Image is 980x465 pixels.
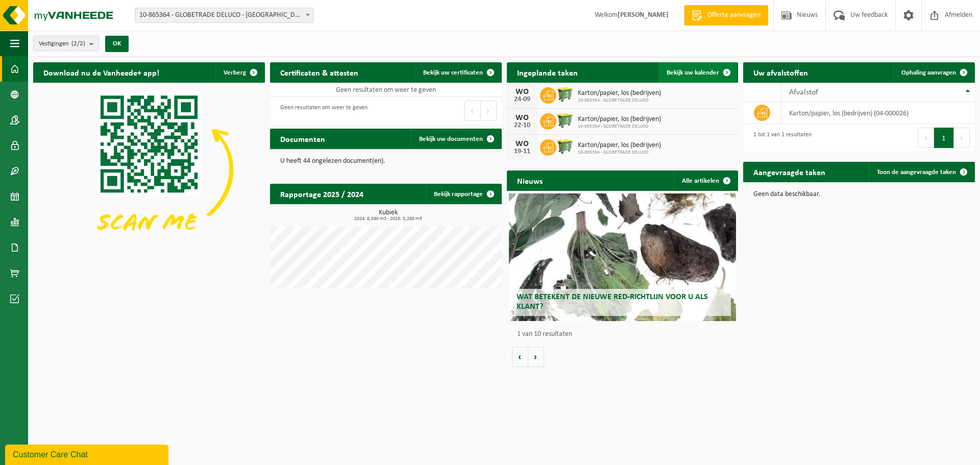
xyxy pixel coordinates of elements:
h2: Download nu de Vanheede+ app! [33,62,169,82]
td: karton/papier, los (bedrijven) (04-000026) [781,102,975,124]
count: (2/2) [71,40,85,47]
button: Verberg [215,62,264,83]
span: Karton/papier, los (bedrijven) [578,115,661,124]
h2: Certificaten & attesten [270,62,369,82]
button: Next [481,101,497,121]
a: Toon de aangevraagde taken [869,162,974,182]
div: Geen resultaten om weer te geven [275,100,367,122]
div: WO [512,88,532,96]
button: Volgende [528,347,544,367]
h2: Aangevraagde taken [743,162,836,182]
h2: Nieuws [507,170,553,190]
a: Bekijk uw documenten [411,129,501,149]
div: WO [512,114,532,122]
button: Vestigingen(2/2) [33,36,99,51]
img: WB-0660-HPE-GN-50 [556,86,574,103]
strong: [PERSON_NAME] [618,11,669,19]
button: Previous [918,128,934,148]
a: Bekijk uw kalender [658,62,737,83]
span: Wat betekent de nieuwe RED-richtlijn voor u als klant? [517,293,708,311]
span: 2024: 8,580 m3 - 2025: 5,280 m3 [275,216,502,222]
span: 10-865364 - GLOBETRADE DELUCO [578,150,661,156]
div: 1 tot 1 van 1 resultaten [748,127,812,149]
a: Wat betekent de nieuwe RED-richtlijn voor u als klant? [509,193,736,321]
span: Offerte aanvragen [705,10,763,20]
div: WO [512,140,532,148]
button: Vorige [512,347,528,367]
img: WB-0660-HPE-GN-50 [556,138,574,155]
h2: Documenten [270,129,335,149]
div: 19-11 [512,148,532,155]
span: Bekijk uw documenten [419,136,483,142]
button: Next [954,128,970,148]
span: Verberg [224,69,246,76]
div: 24-09 [512,96,532,103]
button: Previous [464,101,481,121]
span: 10-865364 - GLOBETRADE DELUCO [578,97,661,104]
iframe: chat widget [5,443,170,465]
a: Offerte aanvragen [684,5,768,26]
button: OK [105,36,129,52]
span: Bekijk uw certificaten [423,69,483,76]
button: 1 [934,128,954,148]
img: Download de VHEPlus App [33,83,265,256]
p: U heeft 44 ongelezen document(en). [280,158,492,165]
span: Vestigingen [39,36,85,52]
span: 10-865364 - GLOBETRADE DELUCO - KORTRIJK [135,8,313,22]
span: Bekijk uw kalender [667,69,719,76]
a: Ophaling aanvragen [893,62,974,83]
h2: Ingeplande taken [507,62,588,82]
div: 22-10 [512,122,532,129]
span: Toon de aangevraagde taken [877,169,956,176]
a: Bekijk rapportage [426,184,501,204]
a: Alle artikelen [674,170,737,191]
h2: Rapportage 2025 / 2024 [270,184,374,204]
td: Geen resultaten om weer te geven [270,83,502,97]
a: Bekijk uw certificaten [415,62,501,83]
span: 10-865364 - GLOBETRADE DELUCO - KORTRIJK [135,8,313,23]
span: Afvalstof [789,88,818,96]
img: WB-0660-HPE-GN-50 [556,112,574,129]
h2: Uw afvalstoffen [743,62,818,82]
p: 1 van 10 resultaten [517,331,733,338]
span: Karton/papier, los (bedrijven) [578,89,661,97]
p: Geen data beschikbaar. [753,191,965,198]
span: 10-865364 - GLOBETRADE DELUCO [578,124,661,130]
span: Karton/papier, los (bedrijven) [578,141,661,150]
span: Ophaling aanvragen [901,69,956,76]
h3: Kubiek [275,209,502,222]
